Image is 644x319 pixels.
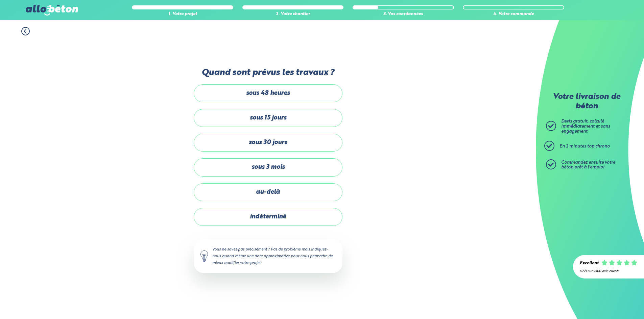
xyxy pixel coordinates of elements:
label: Quand sont prévus les travaux ? [194,68,342,78]
label: indéterminé [194,208,342,226]
div: 4.7/5 sur 2300 avis clients [580,269,637,273]
div: Vous ne savez pas précisément ? Pas de problème mais indiquez-nous quand même une date approximat... [194,239,342,273]
div: 1. Votre projet [132,12,233,17]
label: sous 30 jours [194,134,342,152]
div: 3. Vos coordonnées [353,12,454,17]
iframe: Help widget launcher [584,293,637,312]
span: Devis gratuit, calculé immédiatement et sans engagement [561,119,610,133]
label: sous 15 jours [194,109,342,127]
span: En 2 minutes top chrono [559,144,610,149]
p: Votre livraison de béton [548,92,625,111]
label: au-delà [194,183,342,201]
label: sous 48 heures [194,84,342,102]
div: Excellent [580,261,599,266]
div: 4. Votre commande [463,12,564,17]
div: 2. Votre chantier [242,12,344,17]
span: Commandez ensuite votre béton prêt à l'emploi [561,160,615,170]
img: allobéton [26,5,78,16]
label: sous 3 mois [194,158,342,176]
